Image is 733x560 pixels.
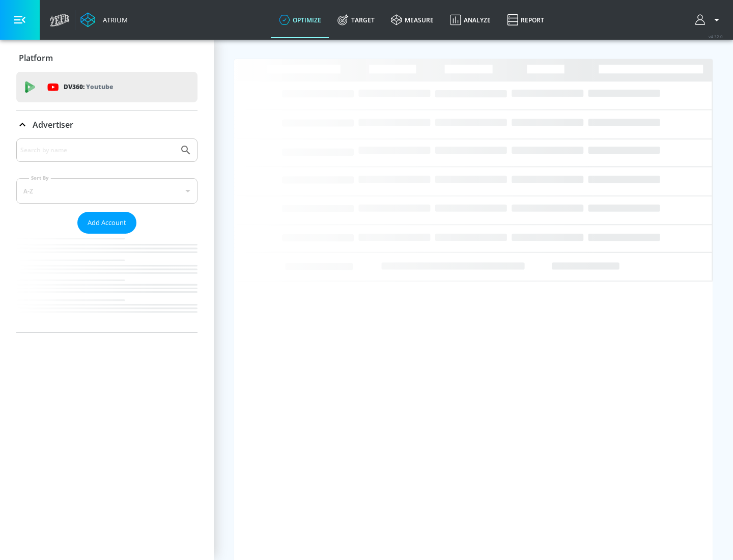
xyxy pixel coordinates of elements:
[77,212,136,234] button: Add Account
[33,119,73,130] p: Advertiser
[16,178,198,204] div: A-Z
[271,2,329,38] a: optimize
[383,2,442,38] a: measure
[442,2,499,38] a: Analyze
[80,12,128,27] a: Atrium
[99,15,128,24] div: Atrium
[499,2,552,38] a: Report
[88,217,126,229] span: Add Account
[709,34,723,39] span: v 4.32.0
[16,110,198,139] div: Advertiser
[64,81,113,93] p: DV360:
[16,138,198,332] div: Advertiser
[16,72,198,102] div: DV360: Youtube
[29,175,51,181] label: Sort By
[329,2,383,38] a: Target
[20,144,175,157] input: Search by name
[19,52,53,64] p: Platform
[16,234,198,332] nav: list of Advertiser
[86,81,113,92] p: Youtube
[16,44,198,72] div: Platform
